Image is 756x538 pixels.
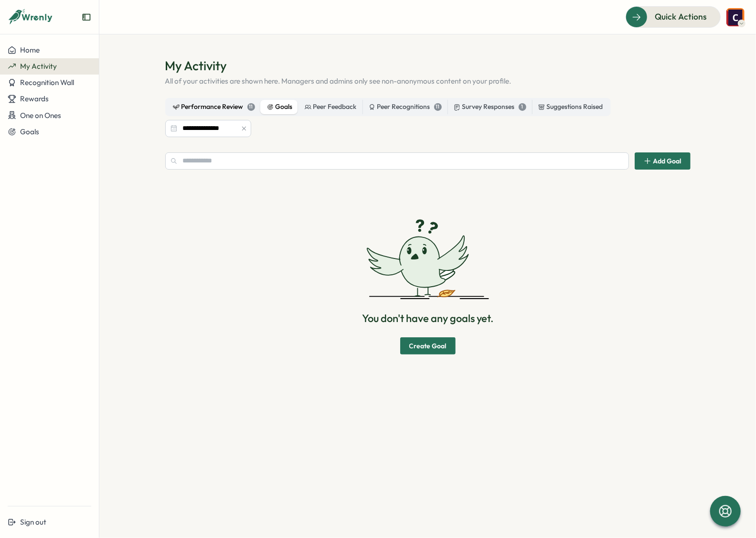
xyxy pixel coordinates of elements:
[655,11,707,23] span: Quick Actions
[626,6,721,27] button: Quick Actions
[369,102,442,112] div: Peer Recognitions
[20,111,61,120] span: One on Ones
[726,8,745,26] img: Colin Buyck
[20,78,74,87] span: Recognition Wall
[20,517,46,527] span: Sign out
[538,102,603,112] div: Suggestions Raised
[653,158,681,164] span: Add Goal
[165,76,691,86] p: All of your activities are shown here. Managers and admins only see non-anonymous content on your...
[635,152,691,170] button: Add Goal
[362,311,493,326] p: You don't have any goals yet.
[20,45,40,54] span: Home
[267,102,293,112] div: Goals
[247,103,255,111] div: 11
[20,127,39,136] span: Goals
[400,337,456,355] button: Create Goal
[20,94,49,103] span: Rewards
[454,102,526,112] div: Survey Responses
[82,12,91,22] button: Expand sidebar
[173,102,255,112] div: Performance Review
[165,57,691,74] h1: My Activity
[20,62,57,71] span: My Activity
[305,102,357,112] div: Peer Feedback
[434,103,442,111] div: 11
[519,103,526,111] div: 1
[409,338,447,354] span: Create Goal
